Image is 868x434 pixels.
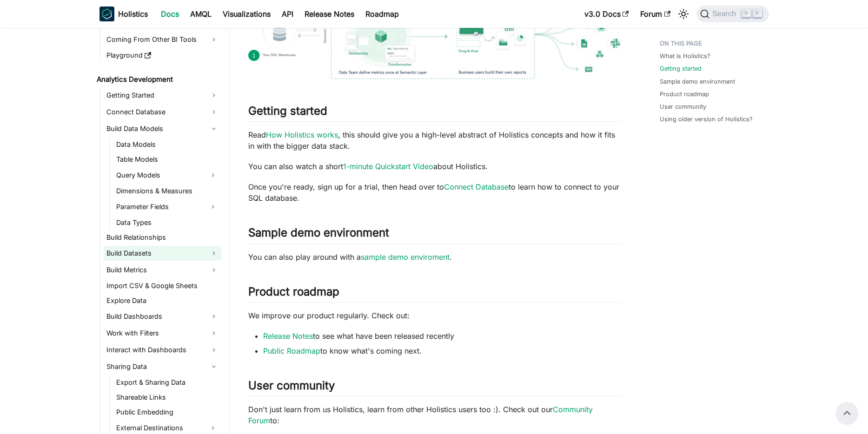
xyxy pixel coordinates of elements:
a: Work with Filters [104,326,221,341]
b: Holistics [118,8,148,20]
a: Release Notes [263,331,313,341]
a: Build Datasets [104,246,221,261]
a: Connect Database [104,105,221,119]
a: Query Models [113,168,205,183]
li: to see what have been released recently [263,330,623,342]
button: Scroll back to top [836,402,858,424]
a: Explore Data [104,294,221,307]
button: Switch between dark and light mode (currently light mode) [676,7,691,21]
a: Build Data Models [104,121,221,136]
button: Search (Command+K) [696,6,769,22]
h2: Product roadmap [248,285,623,302]
kbd: ⌘ [742,9,751,18]
a: 1-minute Quickstart Video [343,162,433,171]
a: Docs [155,7,185,21]
a: Visualizations [217,7,276,21]
a: Playground [104,49,221,62]
a: Analytics Development [94,73,221,86]
a: Using older version of Holistics? [660,115,753,124]
a: Data Types [113,216,221,229]
a: Import CSV & Google Sheets [104,279,221,292]
a: Build Dashboards [104,309,221,324]
p: Don't just learn from us Holistics, learn from other Holistics users too :). Check out our to: [248,404,623,426]
a: Export & Sharing Data [113,376,221,389]
a: Coming From Other BI Tools [104,32,221,47]
img: Holistics [99,7,114,21]
a: Product roadmap [660,90,709,99]
a: HolisticsHolistics [99,7,148,21]
p: Read , this should give you a high-level abstract of Holistics concepts and how it fits in with t... [248,129,623,151]
kbd: K [753,9,762,18]
a: Community Forum [248,405,593,425]
a: What is Holistics? [660,52,710,60]
a: Getting started [660,64,702,73]
a: v3.0 Docs [579,7,635,21]
a: AMQL [185,7,217,21]
a: Getting Started [104,88,221,103]
a: Roadmap [360,7,404,21]
a: Sharing Data [104,359,221,374]
h2: Getting started [248,104,623,122]
a: How Holistics works [266,130,338,139]
a: Sample demo environment [660,77,735,86]
a: Build Metrics [104,263,221,277]
a: API [276,7,299,21]
a: Forum [635,7,676,21]
p: You can also play around with a . [248,251,623,263]
a: Table Models [113,153,221,166]
button: Expand sidebar category 'Parameter Fields' [205,199,221,214]
a: Build Relationships [104,231,221,244]
a: Release Notes [299,7,360,21]
a: Interact with Dashboards [104,342,221,357]
p: You can also watch a short about Holistics. [248,161,623,172]
a: User community [660,102,706,111]
li: to know what's coming next. [263,345,623,356]
button: Expand sidebar category 'Query Models' [205,168,221,183]
a: Parameter Fields [113,199,205,214]
nav: Docs sidebar [90,28,230,434]
p: We improve our product regularly. Check out: [248,310,623,321]
h2: Sample demo environment [248,226,623,243]
h2: User community [248,379,623,396]
a: Data Models [113,138,221,151]
span: Search [709,10,742,18]
a: Shareable Links [113,391,221,404]
a: Dimensions & Measures [113,184,221,197]
a: Public Roadmap [263,346,320,355]
a: Connect Database [444,182,509,191]
a: Public Embedding [113,406,221,419]
a: sample demo enviroment [361,252,450,262]
p: Once you're ready, sign up for a trial, then head over to to learn how to connect to your SQL dat... [248,181,623,204]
